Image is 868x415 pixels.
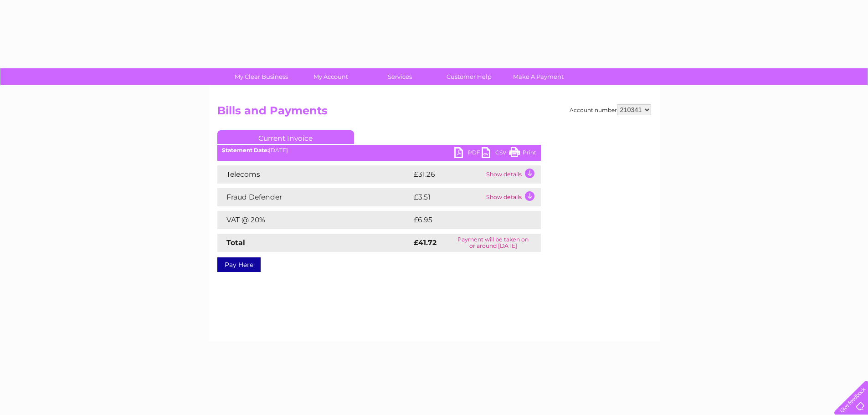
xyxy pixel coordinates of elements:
td: Show details [484,165,541,184]
div: [DATE] [217,147,541,154]
a: My Clear Business [224,68,299,85]
a: CSV [482,147,509,160]
td: £6.95 [411,211,519,229]
a: Print [509,147,536,160]
td: Fraud Defender [217,188,411,206]
td: Payment will be taken on or around [DATE] [446,234,541,252]
a: PDF [454,147,482,160]
a: Services [362,68,437,85]
h2: Bills and Payments [217,104,651,122]
a: Pay Here [217,257,261,272]
td: Show details [484,188,541,206]
a: Current Invoice [217,130,354,144]
strong: Total [226,238,245,247]
td: VAT @ 20% [217,211,411,229]
td: £3.51 [411,188,484,206]
div: Account number [570,104,651,115]
td: £31.26 [411,165,484,184]
a: Customer Help [431,68,507,85]
td: Telecoms [217,165,411,184]
a: Make A Payment [501,68,576,85]
strong: £41.72 [414,238,437,247]
a: My Account [293,68,368,85]
b: Statement Date: [222,147,269,154]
